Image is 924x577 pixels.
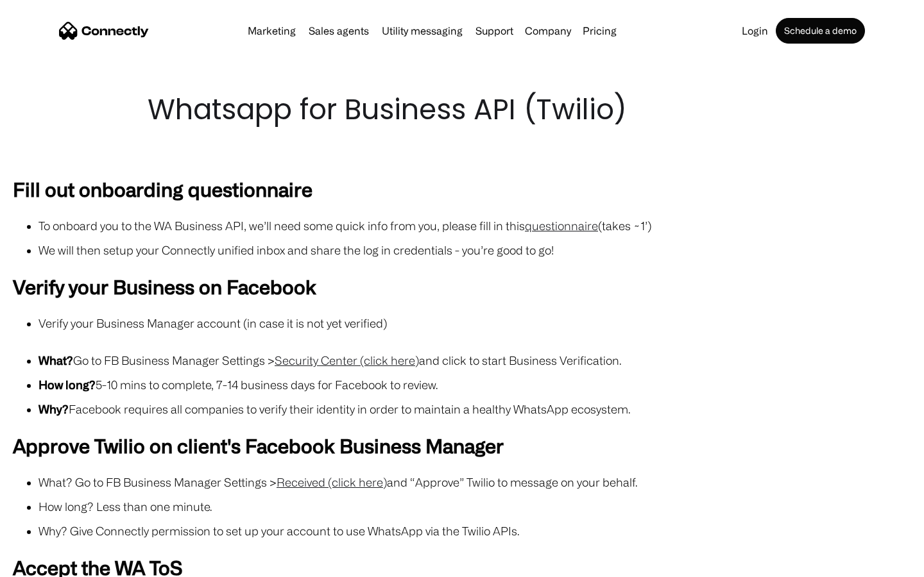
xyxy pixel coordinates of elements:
a: Utility messaging [377,26,468,36]
li: To onboard you to the WA Business API, we’ll need some quick info from you, please fill in this (... [38,217,911,235]
strong: What? [38,354,73,367]
h1: Whatsapp for Business API (Twilio) [148,90,776,130]
li: 5-10 mins to complete, 7-14 business days for Facebook to review. [38,376,911,394]
strong: Verify your Business on Facebook [13,276,316,297]
li: How long? Less than one minute. [38,498,911,515]
li: We will then setup your Connectly unified inbox and share the log in credentials - you’re good to... [38,241,911,259]
strong: Approve Twilio on client's Facebook Business Manager [13,435,504,456]
a: Login [737,26,773,36]
strong: Why? [38,403,69,415]
a: Security Center (click here) [275,354,419,367]
ul: Language list [26,555,77,573]
li: What? Go to FB Business Manager Settings > and “Approve” Twilio to message on your behalf. [38,473,911,491]
strong: Fill out onboarding questionnaire [13,178,312,200]
a: Sales agents [304,26,374,36]
li: Why? Give Connectly permission to set up your account to use WhatsApp via the Twilio APIs. [38,522,911,540]
li: Facebook requires all companies to verify their identity in order to maintain a healthy WhatsApp ... [38,400,911,418]
a: Support [470,26,518,36]
strong: How long? [38,378,96,391]
a: Received (click here) [277,476,387,489]
aside: Language selected: English [13,555,77,573]
div: Company [525,22,571,40]
li: Verify your Business Manager account (in case it is not yet verified) [38,314,911,332]
a: Pricing [577,26,622,36]
a: Schedule a demo [776,18,865,44]
li: Go to FB Business Manager Settings > and click to start Business Verification. [38,351,911,369]
a: Marketing [243,26,301,36]
a: questionnaire [525,219,598,232]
